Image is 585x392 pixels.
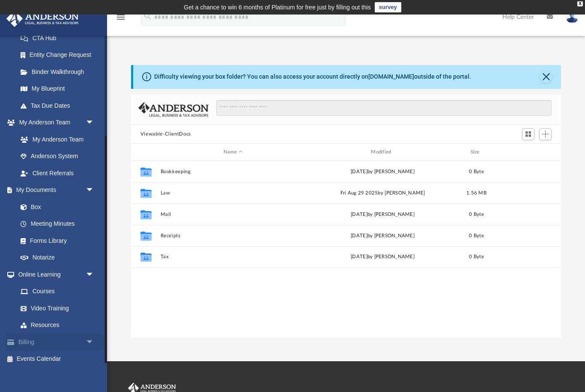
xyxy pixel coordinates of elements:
[12,300,98,317] a: Video Training
[86,333,103,351] span: arrow_drop_down
[12,249,103,266] a: Notarize
[577,1,583,6] div: close
[86,266,103,283] span: arrow_drop_down
[116,12,126,22] i: menu
[6,266,103,283] a: Online Learningarrow_drop_down
[540,71,552,83] button: Close
[216,100,552,116] input: Search files and folders
[310,211,455,218] div: [DATE] by [PERSON_NAME]
[310,253,455,261] div: [DATE] by [PERSON_NAME]
[160,212,306,217] button: Mail
[310,189,455,197] div: Fri Aug 29 2025 by [PERSON_NAME]
[469,233,484,238] span: 0 Byte
[160,148,306,156] div: Name
[86,182,103,199] span: arrow_drop_down
[135,148,156,156] div: id
[469,212,484,217] span: 0 Byte
[160,233,306,239] button: Receipts
[160,190,306,196] button: Law
[6,114,103,131] a: My Anderson Teamarrow_drop_down
[375,2,401,12] a: survey
[566,11,579,23] img: User Pic
[12,215,103,233] a: Meeting Minutes
[12,232,98,249] a: Forms Library
[12,80,103,97] a: My Blueprint
[12,97,107,114] a: Tax Due Dates
[160,169,306,174] button: Bookkeeping
[143,12,152,21] i: search
[12,317,103,334] a: Resources
[310,232,455,240] div: [DATE] by [PERSON_NAME]
[184,2,371,12] div: Get a chance to win 6 months of Platinum for free just by filling out this
[368,73,414,80] a: [DOMAIN_NAME]
[12,131,98,148] a: My Anderson Team
[6,333,107,351] a: Billingarrow_drop_down
[131,161,561,338] div: grid
[310,168,455,176] div: [DATE] by [PERSON_NAME]
[6,351,107,368] a: Events Calendar
[12,283,103,300] a: Courses
[466,191,487,195] span: 1.56 MB
[539,128,552,140] button: Add
[140,130,191,138] button: Viewable-ClientDocs
[12,29,107,47] a: CTA Hub
[12,198,98,215] a: Box
[497,148,557,156] div: id
[522,128,535,140] button: Switch to Grid View
[6,182,103,199] a: My Documentsarrow_drop_down
[86,114,103,132] span: arrow_drop_down
[4,10,81,27] img: Anderson Advisors Platinum Portal
[469,254,484,259] span: 0 Byte
[154,72,471,81] div: Difficulty viewing your box folder? You can also access your account directly on outside of the p...
[310,148,456,156] div: Modified
[12,63,107,80] a: Binder Walkthrough
[459,148,493,156] div: Size
[469,169,484,174] span: 0 Byte
[12,47,107,64] a: Entity Change Request
[12,148,103,165] a: Anderson System
[116,16,126,22] a: menu
[12,165,103,182] a: Client Referrals
[160,254,306,260] button: Tax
